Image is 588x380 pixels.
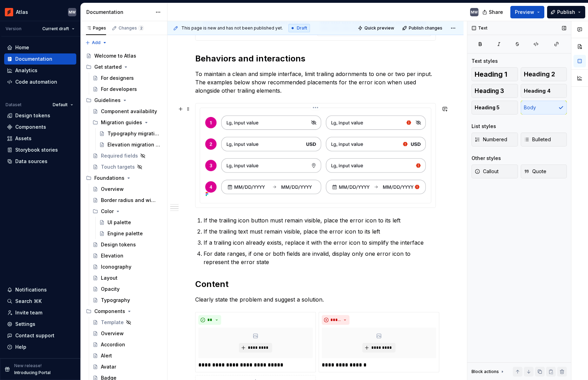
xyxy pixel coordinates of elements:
[69,9,76,15] div: MW
[83,172,164,184] div: Foundations
[101,319,124,326] div: Template
[472,67,518,81] button: Heading 1
[101,352,112,359] div: Alert
[472,101,518,115] button: Heading 5
[400,23,446,33] button: Publish changes
[15,309,42,316] div: Invite team
[475,136,507,143] span: Numbered
[15,344,26,351] div: Help
[90,272,164,284] a: Layout
[472,123,496,130] div: List styles
[409,25,442,31] span: Publish changes
[472,164,518,178] button: Callout
[90,184,164,195] a: Overview
[101,263,131,270] div: Iconography
[138,25,144,31] span: 2
[101,363,116,370] div: Avatar
[101,186,124,193] div: Overview
[15,56,52,62] div: Documentation
[83,50,164,61] a: Welcome to Atlas
[15,67,37,74] div: Analytics
[15,332,54,339] div: Contact support
[42,26,69,32] span: Current draft
[101,286,120,293] div: Opacity
[195,295,436,304] p: Clearly state the problem and suggest a solution.
[14,363,42,369] p: New release!
[15,146,58,153] div: Storybook stories
[94,175,124,181] div: Foundations
[96,217,164,228] a: UI palette
[101,86,137,93] div: For developers
[90,73,164,84] a: For designers
[195,70,436,95] p: To maintain a clean and simple interface, limit trailing adornments to one or two per input. The ...
[364,25,394,31] span: Quick preview
[297,25,307,31] span: Draft
[204,216,436,225] p: If the trailing icon button must remain visible, place the error icon to its left
[204,250,436,266] p: For date ranges, if one or both fields are invalid, display only one error icon to represent the ...
[4,76,76,87] a: Code automation
[4,121,76,133] a: Components
[475,168,499,175] span: Callout
[16,9,28,16] div: Atlas
[107,141,160,148] div: Elevation migration guide
[472,155,501,162] div: Other styles
[515,9,534,16] span: Preview
[475,71,507,78] span: Heading 1
[510,6,544,18] button: Preview
[4,42,76,53] a: Home
[90,284,164,295] a: Opacity
[479,6,508,18] button: Share
[4,296,76,307] button: Search ⌘K
[90,361,164,372] a: Avatar
[101,163,135,170] div: Touch targets
[101,152,138,159] div: Required fields
[101,241,136,248] div: Design tokens
[472,58,498,65] div: Text styles
[524,71,555,78] span: Heading 2
[15,321,35,328] div: Settings
[195,279,436,290] h2: Content
[14,370,51,375] p: Introducing Portal
[90,317,164,328] a: Template
[90,339,164,350] a: Accordion
[90,350,164,361] a: Alert
[90,206,164,217] div: Color
[195,53,436,64] h2: Behaviors and interactions
[472,369,499,374] div: Block actions
[101,297,130,304] div: Typography
[83,38,109,48] button: Add
[94,64,122,70] div: Get started
[15,286,47,293] div: Notifications
[4,144,76,155] a: Storybook stories
[96,128,164,139] a: Typography migration guide
[4,341,76,353] button: Help
[101,341,125,348] div: Accordion
[90,106,164,117] a: Component availability
[521,84,567,98] button: Heading 4
[53,102,68,108] span: Default
[4,110,76,121] a: Design tokens
[90,328,164,339] a: Overview
[101,197,158,204] div: Border radius and width
[4,307,76,318] a: Invite team
[4,156,76,167] a: Data sources
[15,135,32,142] div: Assets
[472,84,518,98] button: Heading 3
[107,219,131,226] div: UI palette
[4,65,76,76] a: Analytics
[181,25,283,31] span: This page is new and has not been published yet.
[101,252,123,259] div: Elevation
[472,133,518,146] button: Numbered
[119,25,144,31] div: Changes
[4,53,76,65] a: Documentation
[107,130,160,137] div: Typography migration guide
[15,112,50,119] div: Design tokens
[475,104,500,111] span: Heading 5
[521,133,567,146] button: Bulleted
[521,67,567,81] button: Heading 2
[101,275,118,281] div: Layout
[96,139,164,150] a: Elevation migration guide
[6,26,21,32] div: Version
[471,9,478,15] div: MW
[101,208,114,215] div: Color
